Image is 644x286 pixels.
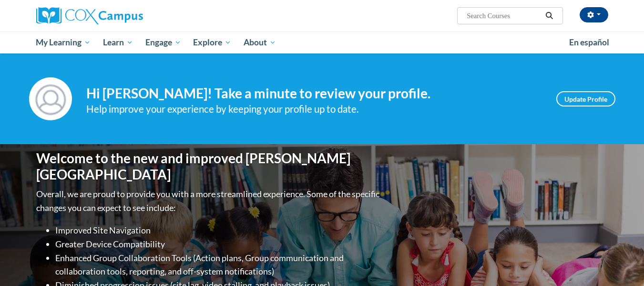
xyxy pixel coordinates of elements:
[36,150,382,182] h1: Welcome to the new and improved [PERSON_NAME][GEOGRAPHIC_DATA]
[193,37,231,48] span: Explore
[22,32,623,53] div: Main menu
[580,7,608,22] button: Account Settings
[556,91,615,106] a: Update Profile
[569,37,609,47] span: En español
[244,37,276,48] span: About
[36,37,91,48] span: My Learning
[86,101,542,117] div: Help improve your experience by keeping your profile up to date.
[542,10,556,21] button: Search
[29,77,72,120] img: Profile Image
[145,37,181,48] span: Engage
[187,32,237,53] a: Explore
[36,187,382,215] p: Overall, we are proud to provide you with a more streamlined experience. Some of the specific cha...
[55,223,382,237] li: Improved Site Navigation
[30,32,97,53] a: My Learning
[466,10,542,21] input: Search Courses
[139,32,187,53] a: Engage
[36,7,143,24] img: Cox Campus
[86,85,542,102] h4: Hi [PERSON_NAME]! Take a minute to review your profile.
[606,248,636,278] iframe: Button to launch messaging window
[237,32,282,53] a: About
[563,32,615,53] a: En español
[55,251,382,279] li: Enhanced Group Collaboration Tools (Action plans, Group communication and collaboration tools, re...
[97,32,139,53] a: Learn
[55,237,382,251] li: Greater Device Compatibility
[36,7,217,24] a: Cox Campus
[103,37,133,48] span: Learn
